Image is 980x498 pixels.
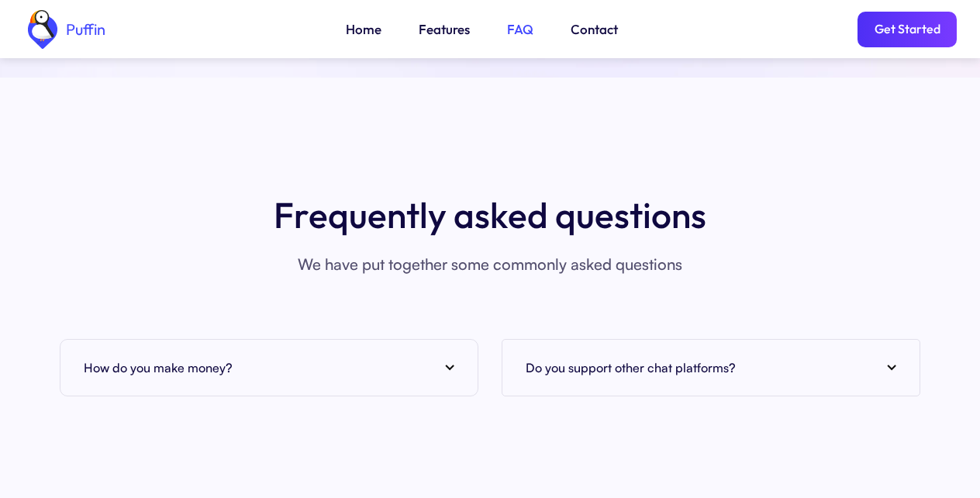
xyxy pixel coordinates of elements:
a: Features [419,19,470,40]
a: Get Started [857,12,957,47]
h4: How do you make money? [84,356,233,379]
img: arrow [887,365,896,371]
img: arrow [445,365,454,371]
a: Contact [571,19,618,40]
p: We have put together some commonly asked questions [298,251,682,278]
h4: Do you support other chat platforms? [526,356,736,379]
a: Home [346,19,381,40]
div: Puffin [62,22,105,37]
h3: Frequently asked questions [274,190,706,240]
a: FAQ [507,19,533,40]
a: home [23,10,105,49]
